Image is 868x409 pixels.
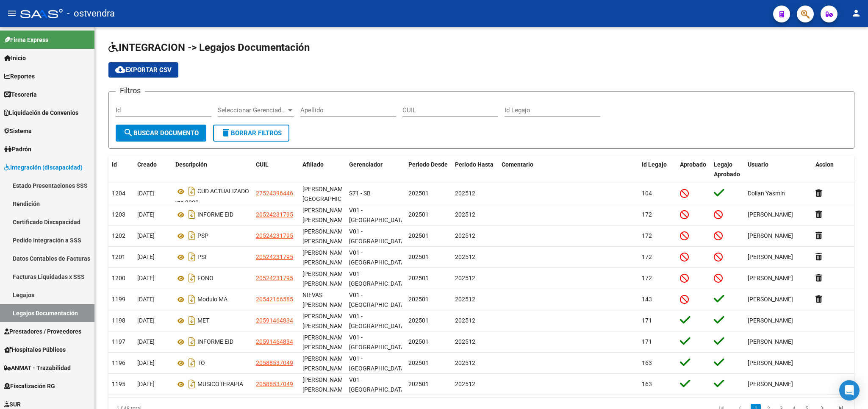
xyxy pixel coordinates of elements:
[112,190,125,197] span: 1204
[408,211,429,218] span: 202501
[748,338,793,345] span: [PERSON_NAME]
[408,253,429,260] span: 202501
[256,381,293,387] span: 20588537049
[349,249,406,266] span: V01 - [GEOGRAPHIC_DATA]
[252,156,299,184] datatable-header-cell: CUIL
[4,363,71,373] span: ANMAT - Trazabilidad
[4,35,48,45] span: Firma Express
[116,125,206,142] button: Buscar Documento
[302,376,348,393] span: RODRIGUEZ JOAQUIN BRUNO
[839,380,860,401] div: Open Intercom Messenger
[256,275,293,281] span: 20524231795
[642,190,652,197] span: 104
[112,232,125,239] span: 1202
[710,156,744,184] datatable-header-cell: Legajo Aprobado
[642,253,652,260] span: 172
[4,381,55,391] span: Fiscalización RG
[408,317,429,324] span: 202501
[642,161,667,168] span: Id Legajo
[349,355,406,372] span: V01 - [GEOGRAPHIC_DATA]
[4,72,35,81] span: Reportes
[186,377,197,391] i: Descargar documento
[186,250,197,264] i: Descargar documento
[175,161,207,168] span: Descripción
[408,275,429,281] span: 202501
[197,296,227,303] span: Modulo MA
[349,376,406,393] span: V01 - [GEOGRAPHIC_DATA]
[455,381,475,387] span: 202512
[112,338,125,345] span: 1197
[112,296,125,303] span: 1199
[67,4,115,23] span: - ostvendra
[349,334,406,351] span: V01 - [GEOGRAPHIC_DATA]
[642,296,652,303] span: 143
[172,156,252,184] datatable-header-cell: Descripción
[108,156,134,184] datatable-header-cell: Id
[642,232,652,239] span: 172
[197,317,209,324] span: MET
[408,190,429,197] span: 202501
[137,359,155,366] span: [DATE]
[455,296,475,303] span: 202512
[498,156,638,184] datatable-header-cell: Comentario
[851,8,861,18] mat-icon: person
[186,229,197,242] i: Descargar documento
[7,8,17,18] mat-icon: menu
[112,381,125,387] span: 1195
[4,345,66,354] span: Hospitales Públicos
[175,188,249,206] span: CUD ACTUALIZADO vto 2030
[455,232,475,239] span: 202512
[4,400,21,409] span: SUR
[408,381,429,387] span: 202501
[112,317,125,324] span: 1198
[349,207,406,223] span: V01 - [GEOGRAPHIC_DATA]
[256,296,293,303] span: 20542166585
[116,85,145,97] h3: Filtros
[186,271,197,285] i: Descargar documento
[302,228,348,245] span: INNOCENTI LEONARDO ENRIQUE
[186,208,197,221] i: Descargar documento
[349,270,406,287] span: V01 - [GEOGRAPHIC_DATA]
[186,184,197,198] i: Descargar documento
[408,338,429,345] span: 202501
[137,275,155,281] span: [DATE]
[346,156,405,184] datatable-header-cell: Gerenciador
[302,186,360,212] span: SAGARDOY CASTRO , LUANA NAYLA
[748,381,793,387] span: [PERSON_NAME]
[302,249,348,266] span: INNOCENTI LEONARDO ENRIQUE
[642,338,652,345] span: 171
[642,317,652,324] span: 171
[455,253,475,260] span: 202512
[186,292,197,306] i: Descargar documento
[218,106,286,114] span: Seleccionar Gerenciador
[137,381,155,387] span: [DATE]
[642,381,652,387] span: 163
[112,359,125,366] span: 1196
[112,253,125,260] span: 1201
[812,156,854,184] datatable-header-cell: Accion
[642,359,652,366] span: 163
[302,313,348,329] span: FLORES MAIDANA BRUNO URIEL
[4,126,32,136] span: Sistema
[197,275,214,282] span: FONO
[197,254,206,261] span: PSI
[455,317,475,324] span: 202512
[349,313,406,329] span: V01 - [GEOGRAPHIC_DATA]
[502,161,533,168] span: Comentario
[748,296,793,303] span: [PERSON_NAME]
[186,314,197,327] i: Descargar documento
[302,270,348,287] span: INNOCENTI LEONARDO ENRIQUE
[137,338,155,345] span: [DATE]
[4,108,78,117] span: Liquidación de Convenios
[408,359,429,366] span: 202501
[115,66,172,74] span: Exportar CSV
[452,156,498,184] datatable-header-cell: Periodo Hasta
[256,232,293,239] span: 20524231795
[455,338,475,345] span: 202512
[455,161,494,168] span: Periodo Hasta
[349,161,383,168] span: Gerenciador
[455,190,475,197] span: 202512
[123,128,133,138] mat-icon: search
[408,232,429,239] span: 202501
[197,339,233,345] span: INFORME EID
